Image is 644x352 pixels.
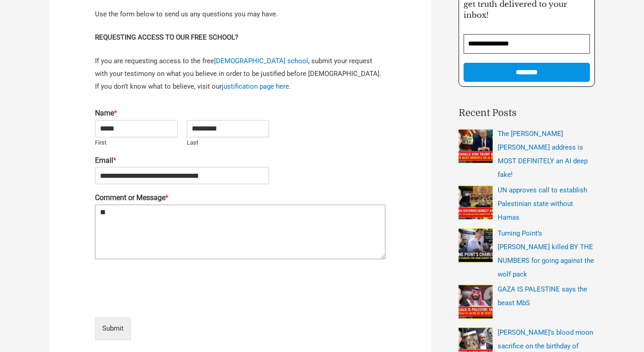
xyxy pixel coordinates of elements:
label: Email [95,156,386,166]
a: Turning Point’s [PERSON_NAME] killed BY THE NUMBERS for going against the wolf pack [498,229,594,278]
a: The [PERSON_NAME] [PERSON_NAME] address is MOST DEFINITELY an AI deep fake! [498,130,588,179]
button: Submit [95,317,131,340]
h2: Recent Posts [459,106,595,121]
iframe: reCAPTCHA [95,268,233,337]
a: justification page here [222,82,289,91]
label: First [95,139,178,147]
p: If you are requesting access to the free , submit your request with your testimony on what you be... [95,55,386,93]
a: [DEMOGRAPHIC_DATA] school [214,57,308,65]
label: Comment or Message [95,193,386,203]
input: Email Address * [464,34,590,54]
p: Use the form below to send us any questions you may have. [95,8,386,21]
strong: REQUESTING ACCESS TO OUR FREE SCHOOL? [95,33,238,41]
label: Name [95,109,386,118]
a: GAZA IS PALESTINE says the beast MbS [498,285,587,307]
label: Last [187,139,270,147]
a: UN approves call to establish Palestinian state without Hamas [498,186,587,221]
